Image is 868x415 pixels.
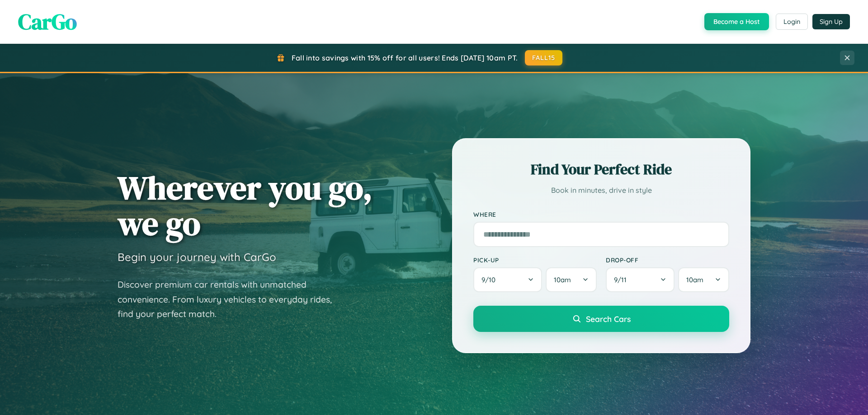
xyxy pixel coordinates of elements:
[546,267,597,292] button: 10am
[678,267,729,292] button: 10am
[606,256,729,264] label: Drop-off
[525,50,563,65] button: FALL15
[686,275,703,284] span: 10am
[292,53,518,62] span: Fall into savings with 15% off for all users! Ends [DATE] 10am PT.
[481,275,500,284] span: 9 / 10
[473,210,729,218] label: Where
[704,13,769,30] button: Become a Host
[18,7,77,37] span: CarGo
[776,14,808,30] button: Login
[118,277,344,322] p: Discover premium car rentals with unmatched convenience. From luxury vehicles to everyday rides, ...
[812,14,850,29] button: Sign Up
[118,250,276,264] h3: Begin your journey with CarGo
[473,256,597,264] label: Pick-up
[473,267,542,292] button: 9/10
[586,314,631,324] span: Search Cars
[614,275,631,284] span: 9 / 11
[473,306,729,332] button: Search Cars
[473,184,729,197] p: Book in minutes, drive in style
[473,159,729,179] h2: Find Your Perfect Ride
[554,275,571,284] span: 10am
[606,267,675,292] button: 9/11
[118,170,373,241] h1: Wherever you go, we go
